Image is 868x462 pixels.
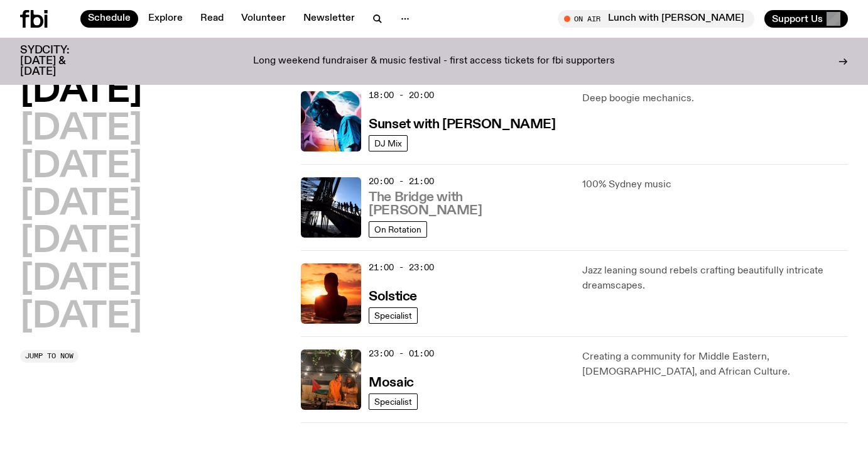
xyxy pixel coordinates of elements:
p: Jazz leaning sound rebels crafting beautifully intricate dreamscapes. [582,263,848,294]
span: 21:00 - 23:00 [369,261,434,273]
a: Solstice [369,288,416,304]
a: Specialist [369,307,418,324]
button: Support Us [764,10,848,28]
button: [DATE] [20,74,142,109]
span: Jump to now [25,353,73,360]
img: Tommy and Jono Playing at a fundraiser for Palestine [301,349,361,410]
button: [DATE] [20,187,142,223]
p: 100% Sydney music [582,177,848,192]
a: Mosaic [369,374,413,390]
h3: Solstice [369,290,416,304]
button: [DATE] [20,262,142,297]
a: Volunteer [234,10,293,28]
a: Sunset with [PERSON_NAME] [369,116,555,131]
span: 23:00 - 01:00 [369,348,434,360]
span: 20:00 - 21:00 [369,175,434,187]
span: 18:00 - 20:00 [369,89,434,101]
a: Specialist [369,393,418,410]
button: [DATE] [20,150,142,185]
p: Creating a community for Middle Eastern, [DEMOGRAPHIC_DATA], and African Culture. [582,349,848,380]
a: On Rotation [369,221,427,238]
span: Specialist [374,311,412,320]
h3: The Bridge with [PERSON_NAME] [369,191,567,217]
button: Jump to now [20,350,79,363]
img: Simon Caldwell stands side on, looking downwards. He has headphones on. Behind him is a brightly ... [301,91,361,151]
p: Long weekend fundraiser & music festival - first access tickets for fbi supporters [253,56,615,67]
a: Newsletter [296,10,362,28]
img: People climb Sydney's Harbour Bridge [301,177,361,238]
h3: Mosaic [369,377,413,390]
h3: Sunset with [PERSON_NAME] [369,118,555,131]
button: [DATE] [20,300,142,335]
a: The Bridge with [PERSON_NAME] [369,189,567,217]
a: Explore [141,10,190,28]
button: On AirLunch with [PERSON_NAME] [558,10,754,28]
span: On Rotation [374,224,421,234]
a: Read [193,10,231,28]
h3: SYDCITY: [DATE] & [DATE] [20,45,100,77]
button: [DATE] [20,224,142,260]
button: [DATE] [20,112,142,147]
a: Schedule [80,10,138,28]
img: A girl standing in the ocean as waist level, staring into the rise of the sun. [301,263,361,324]
p: Deep boogie mechanics. [582,91,848,106]
span: DJ Mix [374,138,402,148]
span: Specialist [374,397,412,406]
a: DJ Mix [369,135,408,151]
span: Support Us [772,13,823,25]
